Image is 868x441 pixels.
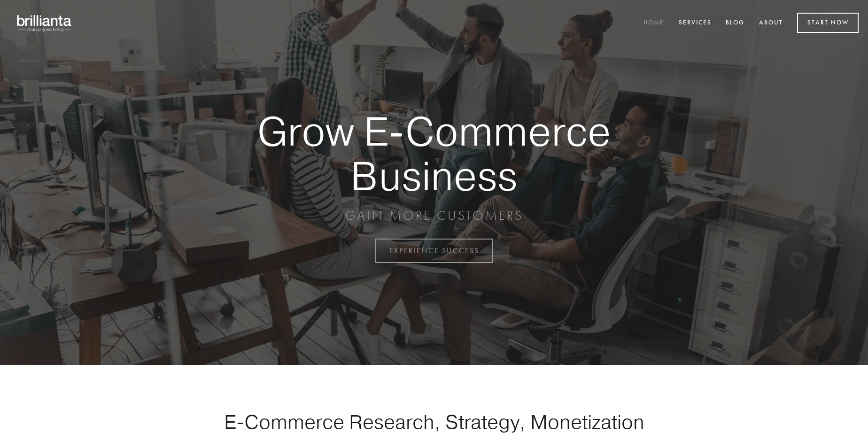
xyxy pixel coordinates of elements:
p: GAIN MORE CUSTOMERS [225,207,643,224]
a: Services [673,15,718,31]
img: brillianta - research, strategy, marketing [9,9,80,37]
a: Blog [720,15,751,31]
a: About [753,15,789,31]
a: Home [637,15,670,31]
a: Start Now [797,13,859,33]
a: EXPERIENCE SUCCESS [375,239,493,263]
h1: E-Commerce Research, Strategy, Monetization [194,410,674,433]
strong: Grow E-Commerce Business [225,109,643,198]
